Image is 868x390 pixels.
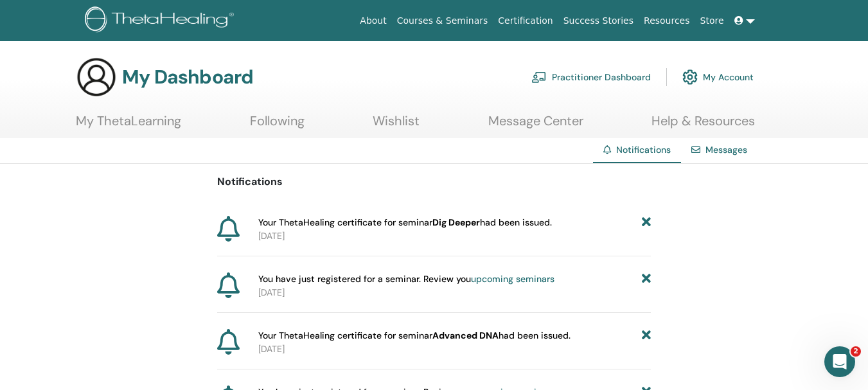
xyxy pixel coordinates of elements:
p: [DATE] [258,286,651,299]
img: cog.svg [682,66,698,88]
a: Help & Resources [651,113,755,138]
a: Store [695,9,729,33]
a: Following [250,113,305,138]
span: Your ThetaHealing certificate for seminar had been issued. [258,329,571,342]
a: My Account [682,63,754,91]
a: Resources [639,9,695,33]
span: Notifications [616,144,671,155]
img: chalkboard-teacher.svg [531,71,547,83]
a: Success Stories [558,9,639,33]
a: upcoming seminars [471,273,554,285]
span: Your ThetaHealing certificate for seminar had been issued. [258,216,552,229]
a: About [355,9,391,33]
img: generic-user-icon.jpg [76,57,117,98]
b: Dig Deeper [432,217,480,228]
a: Message Center [488,113,583,138]
iframe: Intercom live chat [824,346,855,377]
p: [DATE] [258,342,651,356]
span: You have just registered for a seminar. Review you [258,272,554,286]
a: Certification [493,9,558,33]
a: Wishlist [373,113,420,138]
img: logo.png [85,6,238,35]
a: My ThetaLearning [76,113,181,138]
a: Messages [705,144,747,155]
a: Courses & Seminars [392,9,493,33]
a: Practitioner Dashboard [531,63,651,91]
h3: My Dashboard [122,66,253,89]
p: [DATE] [258,229,651,243]
b: Advanced DNA [432,330,499,341]
p: Notifications [217,174,651,190]
span: 2 [851,346,861,357]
